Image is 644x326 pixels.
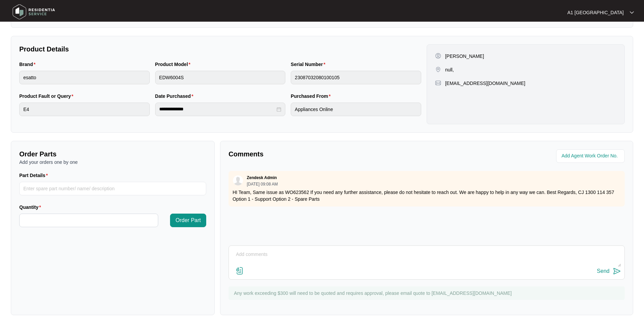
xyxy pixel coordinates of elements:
[19,149,206,159] p: Order Parts
[155,93,196,100] label: Date Purchased
[613,267,621,275] img: send-icon.svg
[567,9,624,16] p: A1 [GEOGRAPHIC_DATA]
[19,182,206,195] input: Part Details
[435,80,441,86] img: map-pin
[445,80,525,87] p: [EMAIL_ADDRESS][DOMAIN_NAME]
[229,149,422,159] p: Comments
[19,44,421,54] p: Product Details
[236,267,244,275] img: file-attachment-doc.svg
[291,93,333,100] label: Purchased From
[435,53,441,59] img: user-pin
[597,268,610,274] div: Send
[562,152,621,160] input: Add Agent Work Order No.
[155,61,193,68] label: Product Model
[19,159,206,166] p: Add your orders one by one
[159,106,276,113] input: Date Purchased
[233,175,243,186] img: user.svg
[597,267,621,276] button: Send
[247,175,277,180] p: Zendesk Admin
[170,214,206,227] button: Order Part
[19,204,44,211] label: Quantity
[233,189,621,202] p: HI Team, Same issue as WO623562 If you need any further assistance, please do not hesitate to rea...
[10,2,57,22] img: residentia service logo
[20,214,158,227] input: Quantity
[19,71,150,84] input: Brand
[445,53,484,60] p: [PERSON_NAME]
[234,290,621,297] p: Any work exceeding $300 will need to be quoted and requires approval, please email quote to [EMAI...
[291,61,328,68] label: Serial Number
[19,93,76,100] label: Product Fault or Query
[291,71,421,84] input: Serial Number
[247,182,278,186] p: [DATE] 09:08 AM
[435,66,441,72] img: map-pin
[291,103,421,116] input: Purchased From
[19,61,38,68] label: Brand
[19,172,51,179] label: Part Details
[155,71,286,84] input: Product Model
[175,216,201,224] span: Order Part
[19,103,150,116] input: Product Fault or Query
[445,66,454,73] p: null,
[630,11,634,14] img: dropdown arrow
